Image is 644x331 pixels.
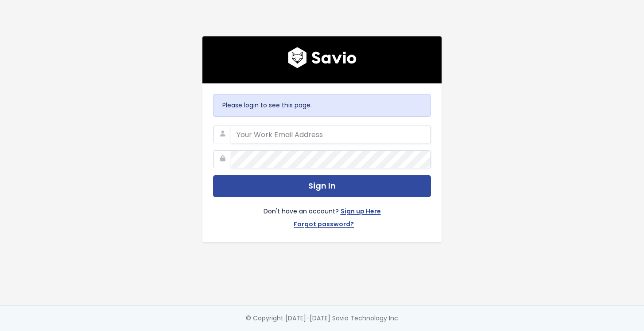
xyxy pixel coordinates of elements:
[294,219,354,232] a: Forgot password?
[231,126,431,143] input: Your Work Email Address
[288,47,357,68] img: logo600x187.a314fd40982d.png
[341,206,381,219] a: Sign up Here
[213,197,431,232] div: Don't have an account?
[246,313,398,324] div: © Copyright [DATE]-[DATE] Savio Technology Inc
[213,175,431,197] button: Sign In
[222,100,422,111] p: Please login to see this page.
